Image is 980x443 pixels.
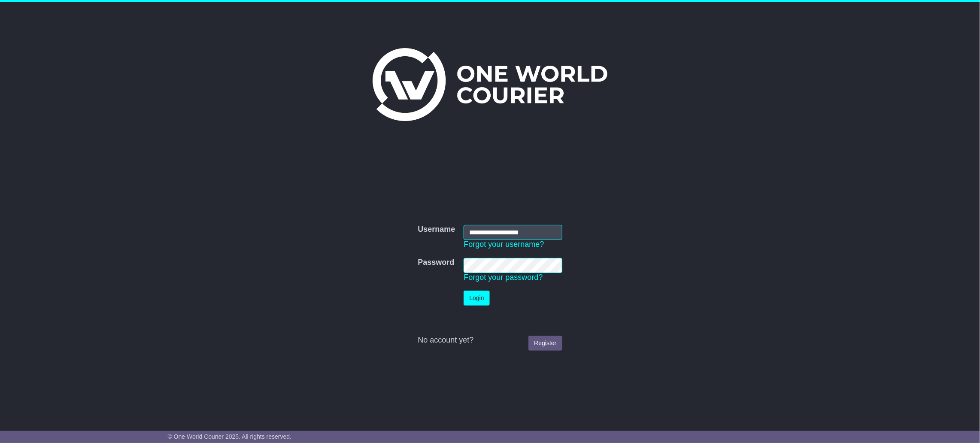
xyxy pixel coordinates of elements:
[528,336,562,351] a: Register
[464,291,489,306] button: Login
[418,336,562,345] div: No account yet?
[418,225,455,234] label: Username
[464,273,543,282] a: Forgot your password?
[418,258,454,267] label: Password
[373,48,607,121] img: One World
[464,240,544,249] a: Forgot your username?
[168,433,292,440] span: © One World Courier 2025. All rights reserved.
